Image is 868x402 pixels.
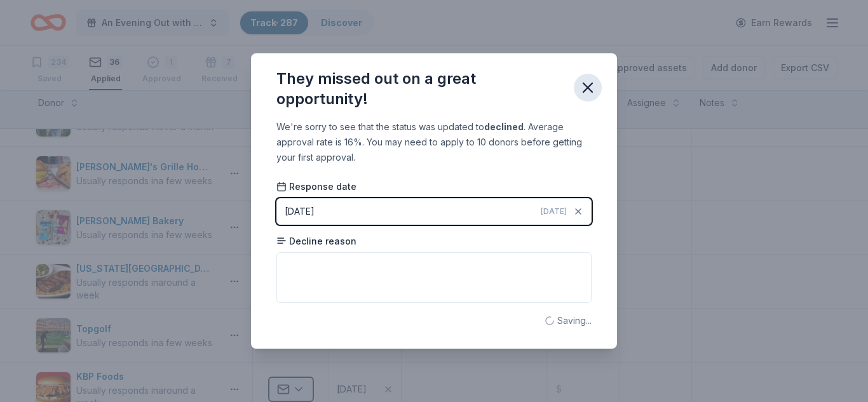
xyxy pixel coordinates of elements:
span: Response date [276,180,356,193]
div: We're sorry to see that the status was updated to . Average approval rate is 16%. You may need to... [276,119,592,165]
div: [DATE] [285,204,315,219]
span: Decline reason [276,235,356,248]
button: [DATE][DATE] [276,198,592,225]
b: declined [484,121,524,132]
span: [DATE] [541,206,567,217]
div: They missed out on a great opportunity! [276,69,564,109]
